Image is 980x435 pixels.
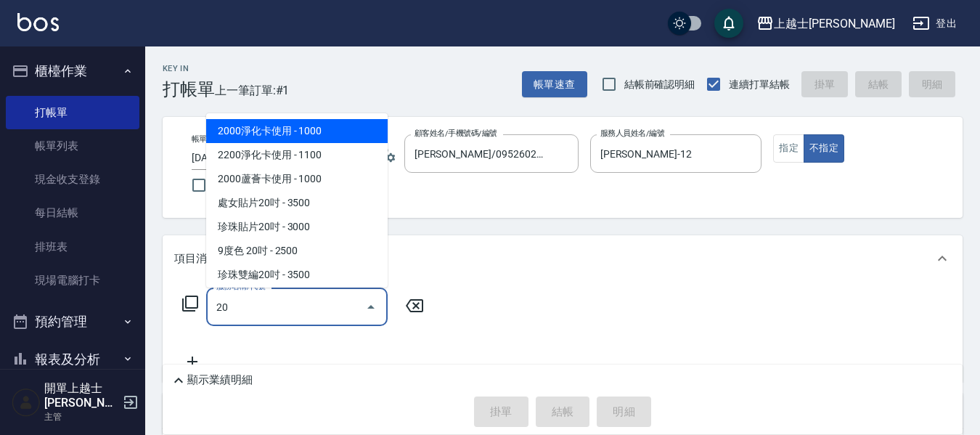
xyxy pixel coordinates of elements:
img: Logo [17,13,59,31]
label: 顧客姓名/手機號碼/編號 [415,128,497,139]
h2: Key In [163,64,215,73]
a: 每日結帳 [6,196,139,229]
a: 現金收支登錄 [6,163,139,196]
span: 2000淨化卡使用 - 1000 [206,119,388,143]
button: 預約管理 [6,303,139,341]
input: YYYY/MM/DD hh:mm [192,146,332,170]
div: 項目消費 [163,235,963,282]
span: 9度色 20吋 - 2500 [206,239,388,263]
a: 現場電腦打卡 [6,264,139,297]
button: 不指定 [804,134,844,163]
label: 服務人員姓名/編號 [600,128,664,139]
button: 上越士[PERSON_NAME] [751,9,901,38]
button: save [714,9,743,38]
span: 處女雙編20吋 - 4500 [206,287,388,311]
span: 上一筆訂單:#1 [215,81,290,99]
p: 項目消費 [174,251,218,267]
button: 指定 [773,134,804,163]
span: 珍珠貼片20吋 - 3000 [206,215,388,239]
span: 2000蘆薈卡使用 - 1000 [206,167,388,191]
div: 上越士[PERSON_NAME] [774,15,895,33]
span: 2200淨化卡使用 - 1100 [206,143,388,167]
p: 顯示業績明細 [187,373,253,388]
button: 報表及分析 [6,341,139,378]
a: 帳單列表 [6,129,139,163]
label: 帳單日期 [192,134,222,145]
a: 排班表 [6,230,139,264]
button: 櫃檯作業 [6,52,139,90]
span: 結帳前確認明細 [624,77,695,92]
h5: 開單上越士[PERSON_NAME] [44,381,118,410]
span: 珍珠雙編20吋 - 3500 [206,263,388,287]
button: 帳單速查 [522,71,587,98]
span: 處女貼片20吋 - 3500 [206,191,388,215]
span: 連續打單結帳 [729,77,790,92]
button: 登出 [907,10,963,37]
a: 打帳單 [6,96,139,129]
p: 主管 [44,410,118,423]
button: Close [359,296,383,319]
h3: 打帳單 [163,79,215,99]
img: Person [12,388,41,417]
